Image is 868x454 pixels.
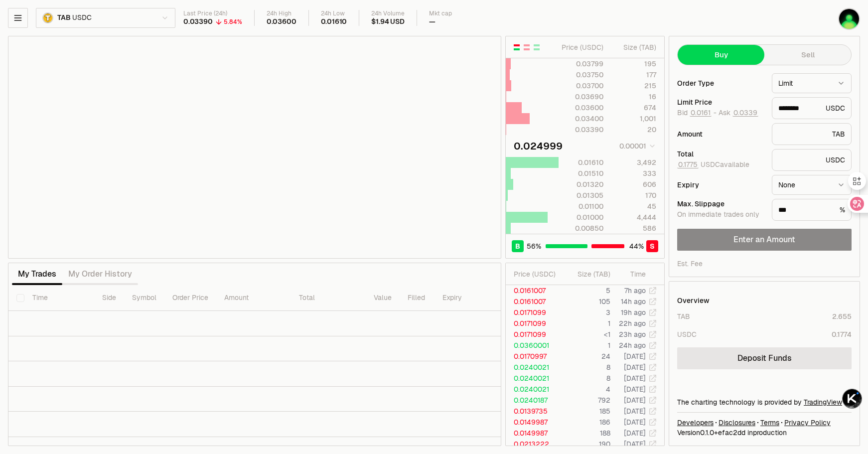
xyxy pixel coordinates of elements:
[612,114,656,124] div: 1,001
[564,329,611,340] td: <1
[650,241,655,251] span: S
[612,212,656,222] div: 4,444
[62,264,138,284] button: My Order History
[12,264,62,284] button: My Trades
[533,43,541,51] button: Show Buy Orders Only
[564,384,611,395] td: 4
[616,140,656,152] button: 0.00001
[564,395,611,406] td: 792
[612,70,656,80] div: 177
[624,418,646,427] time: [DATE]
[624,352,646,361] time: [DATE]
[690,109,712,117] button: 0.0161
[624,396,646,405] time: [DATE]
[506,428,564,439] td: 0.0149987
[612,81,656,91] div: 215
[832,311,852,321] div: 2.655
[564,362,611,373] td: 8
[564,428,611,439] td: 188
[559,157,603,167] div: 0.01610
[624,286,646,295] time: 7h ago
[72,13,91,22] span: USDC
[624,440,646,449] time: [DATE]
[629,241,644,251] span: 44 %
[564,417,611,428] td: 186
[16,294,24,302] button: Select all
[619,330,646,339] time: 23h ago
[677,329,697,339] div: USDC
[677,200,764,207] div: Max. Slippage
[772,149,852,171] div: USDC
[677,397,852,407] div: The charting technology is provided by
[832,329,852,339] div: 0.1774
[366,285,400,311] th: Value
[719,418,755,428] a: Disclosures
[321,10,347,17] div: 24h Low
[677,151,764,157] div: Total
[559,70,603,80] div: 0.03750
[559,179,603,189] div: 0.01320
[772,73,852,93] button: Limit
[514,269,563,279] div: Price ( USDC )
[559,92,603,102] div: 0.03690
[677,311,690,321] div: TAB
[784,418,831,428] a: Privacy Policy
[564,296,611,307] td: 105
[624,429,646,438] time: [DATE]
[564,406,611,417] td: 185
[321,17,347,26] div: 0.01610
[506,439,564,450] td: 0.0213222
[619,341,646,350] time: 24h ago
[564,285,611,296] td: 5
[523,43,531,51] button: Show Sell Orders Only
[527,241,541,251] span: 56 %
[732,109,758,117] button: 0.0339
[94,285,124,311] th: Side
[267,10,296,17] div: 24h High
[677,160,749,169] span: USDC available
[506,318,564,329] td: 0.0171099
[183,17,213,26] div: 0.03390
[371,10,405,17] div: 24h Volume
[559,125,603,135] div: 0.03390
[42,12,53,23] img: TAB.png
[677,80,764,87] div: Order Type
[564,307,611,318] td: 3
[760,418,779,428] a: Terms
[8,36,501,258] iframe: Financial Chart
[619,319,646,328] time: 22h ago
[572,269,610,279] div: Size ( TAB )
[772,199,852,221] div: %
[559,223,603,233] div: 0.00850
[624,385,646,394] time: [DATE]
[506,362,564,373] td: 0.0240021
[429,17,435,26] div: —
[564,318,611,329] td: 1
[624,374,646,383] time: [DATE]
[429,10,452,17] div: Mkt cap
[564,439,611,450] td: 190
[57,13,70,22] span: TAB
[612,92,656,102] div: 16
[559,103,603,113] div: 0.03600
[772,175,852,195] button: None
[612,125,656,135] div: 20
[677,109,717,118] span: Bid -
[677,131,764,138] div: Amount
[564,351,611,362] td: 24
[514,139,563,153] div: 0.024999
[718,428,745,437] span: efac2dd0295ed2ec84e5ddeec8015c6aa6dda30b
[506,373,564,384] td: 0.0240021
[677,99,764,106] div: Limit Price
[677,296,710,305] div: Overview
[371,17,404,26] div: $1.94 USD
[612,103,656,113] div: 674
[506,307,564,318] td: 0.0171099
[624,407,646,416] time: [DATE]
[677,259,703,269] div: Est. Fee
[612,157,656,167] div: 3,492
[804,398,842,407] a: TradingView
[612,42,656,52] div: Size ( TAB )
[677,181,764,188] div: Expiry
[513,43,521,51] button: Show Buy and Sell Orders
